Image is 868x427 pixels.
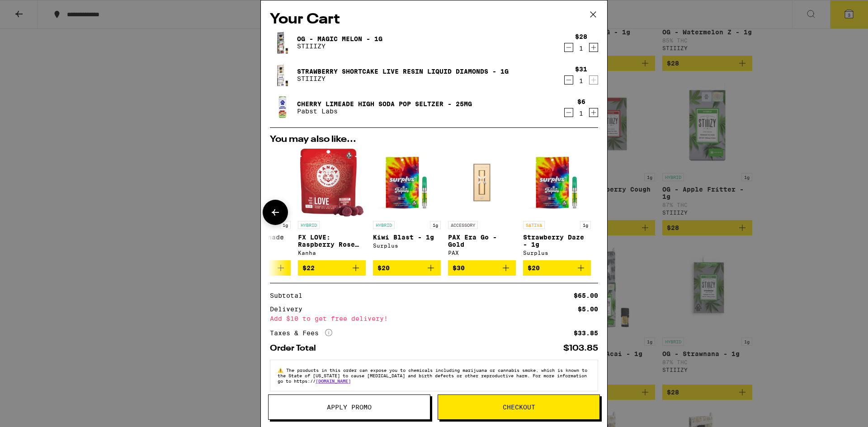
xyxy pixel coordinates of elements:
p: STIIIZY [297,75,509,82]
p: PAX Era Go - Gold [448,234,516,248]
button: Decrement [564,75,573,84]
a: Strawberry Shortcake Live Resin Liquid Diamonds - 1g [297,68,509,75]
div: Subtotal [270,292,309,299]
p: HYBRID [373,221,395,229]
div: Surplus [523,250,591,256]
div: $65.00 [574,292,598,299]
button: Checkout [438,394,600,420]
p: ACCESSORY [448,221,478,229]
div: Order Total [270,344,322,352]
button: Add to bag [373,260,441,276]
span: $20 [377,264,390,272]
span: Hi. Need any help? [5,6,65,14]
p: STIIIZY [297,42,382,50]
button: Increment [589,43,598,52]
p: HYBRID [298,221,320,229]
p: Pabst Labs [297,108,472,115]
a: Open page for PAX Era Go - Gold from PAX [448,149,516,260]
div: Surplus [373,243,441,249]
span: $20 [528,264,540,272]
button: Decrement [564,43,573,52]
button: Add to bag [523,260,591,276]
a: Open page for Kiwi Blast - 1g from Surplus [373,149,441,260]
button: Increment [589,75,598,84]
img: Cherry Limeade High Soda Pop Seltzer - 25mg [270,95,295,120]
a: OG - Magic Melon - 1g [297,35,382,42]
span: $22 [302,264,315,272]
div: Delivery [270,306,309,312]
div: $5.00 [578,306,598,312]
p: Kiwi Blast - 1g [373,234,441,241]
button: Add to bag [448,260,516,276]
span: The products in this order can expose you to chemicals including marijuana or cannabis smoke, whi... [278,367,587,384]
button: Increment [589,108,598,117]
div: $103.85 [563,344,598,352]
p: 1g [430,221,441,229]
div: Kanha [298,250,366,256]
div: $6 [577,98,585,105]
button: Decrement [564,108,573,117]
span: ⚠️ [278,367,286,373]
span: Apply Promo [327,404,372,410]
button: Apply Promo [268,394,430,420]
button: Add to bag [298,260,366,276]
a: Cherry Limeade High Soda Pop Seltzer - 25mg [297,100,472,108]
p: SATIVA [523,221,545,229]
div: Taxes & Fees [270,329,332,337]
p: FX LOVE: Raspberry Rose 2:1:1 Gummies [298,234,366,248]
div: PAX [448,250,516,256]
div: Add $10 to get free delivery! [270,315,598,322]
div: 1 [575,45,587,52]
img: PAX - PAX Era Go - Gold [448,149,516,216]
p: 1g [280,221,291,229]
span: Checkout [503,404,535,410]
p: 1g [580,221,591,229]
a: Open page for FX LOVE: Raspberry Rose 2:1:1 Gummies from Kanha [298,149,366,260]
div: $31 [575,66,587,73]
span: $30 [453,264,465,272]
a: [DOMAIN_NAME] [316,378,351,384]
img: Surplus - Kiwi Blast - 1g [373,149,441,216]
a: Open page for Strawberry Daze - 1g from Surplus [523,149,591,260]
h2: You may also like... [270,135,598,144]
img: Strawberry Shortcake Live Resin Liquid Diamonds - 1g [270,62,295,88]
p: Strawberry Daze - 1g [523,234,591,248]
div: 1 [577,110,585,117]
img: OG - Magic Melon - 1g [270,30,295,55]
img: Kanha - FX LOVE: Raspberry Rose 2:1:1 Gummies [300,149,363,216]
div: 1 [575,77,587,84]
h2: Your Cart [270,9,598,30]
img: Surplus - Strawberry Daze - 1g [523,149,591,216]
div: $33.85 [574,330,598,336]
div: $28 [575,33,587,40]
